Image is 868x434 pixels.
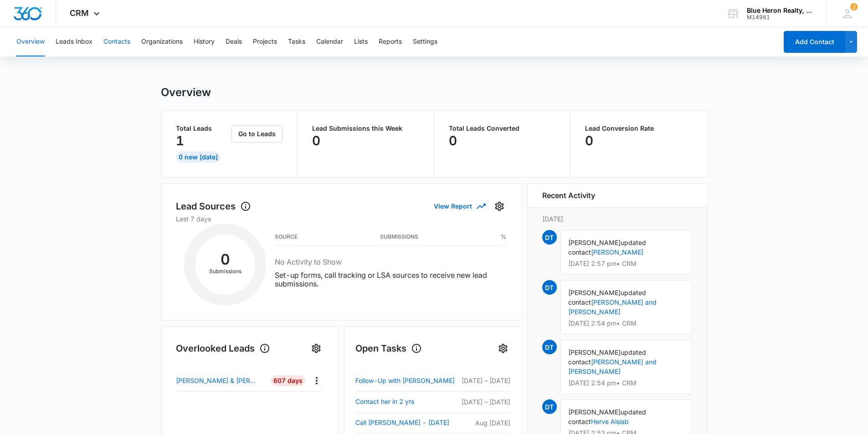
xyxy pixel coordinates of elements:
p: [DATE] [542,214,693,224]
p: 0 [585,133,593,148]
button: Actions [309,373,324,388]
button: Reports [379,27,402,56]
div: notifications count [850,3,858,10]
p: Last 7 days [176,214,507,224]
button: Projects [253,27,277,56]
h1: Lead Sources [176,199,251,213]
h1: Overlooked Leads [176,342,270,355]
button: Go to Leads [231,125,282,143]
p: Total Leads [176,125,230,132]
p: Set-up forms, call tracking or LSA sources to receive new lead submissions. [275,271,506,288]
a: [PERSON_NAME] [591,248,643,256]
p: [DATE] – [DATE] [462,376,510,385]
div: account name [747,7,813,14]
span: 2 [850,3,858,10]
p: [DATE] – [DATE] [462,397,510,407]
p: [DATE] 2:54 pm • CRM [568,320,685,327]
p: 1 [176,133,184,148]
span: [PERSON_NAME] [568,239,621,246]
span: [PERSON_NAME] [568,408,621,416]
a: Follow-Up with [PERSON_NAME] [355,375,462,386]
p: Total Leads Converted [449,125,556,132]
h1: Overview [161,86,211,99]
button: Settings [309,341,324,356]
h2: 0 [195,254,255,266]
button: History [194,27,215,56]
span: [PERSON_NAME] [568,348,621,356]
button: Organizations [141,27,183,56]
div: account id [747,14,813,20]
h3: Source [275,235,298,239]
button: Lists [354,27,368,56]
button: Contacts [103,27,130,56]
p: 0 [449,133,457,148]
h3: Submissions [380,235,418,239]
p: Aug [DATE] [462,418,510,428]
div: 607 Days [271,375,305,386]
a: Contact her in 2 yrs [355,396,462,407]
span: [PERSON_NAME] [568,289,621,296]
button: Calendar [316,27,343,56]
span: DT [542,230,557,245]
p: Lead Conversion Rate [585,125,693,132]
div: 0 New [DATE] [176,152,221,163]
button: Tasks [288,27,305,56]
p: [PERSON_NAME] & [PERSON_NAME] [176,376,258,385]
button: Leads Inbox [56,27,92,56]
a: Go to Leads [231,130,282,138]
button: Settings [413,27,437,56]
button: Add Contact [784,31,845,53]
button: Settings [496,341,510,356]
p: Lead Submissions this Week [312,125,419,132]
h3: % [501,235,506,239]
h3: No Activity to Show [275,256,506,267]
p: 0 [312,133,320,148]
a: [PERSON_NAME] and [PERSON_NAME] [568,358,657,375]
p: Submissions [195,267,255,276]
span: DT [542,280,557,295]
button: Overview [16,27,45,56]
a: Herve Alsiab [591,418,629,425]
a: [PERSON_NAME] & [PERSON_NAME] [176,376,268,385]
button: Settings [492,199,507,214]
span: CRM [70,8,89,18]
h6: Recent Activity [542,190,595,201]
h1: Open Tasks [355,342,422,355]
span: DT [542,399,557,414]
p: [DATE] 2:57 pm • CRM [568,260,685,267]
span: DT [542,340,557,354]
p: [DATE] 2:54 pm • CRM [568,380,685,386]
a: [PERSON_NAME] and [PERSON_NAME] [568,298,657,316]
button: View Report [434,198,485,214]
button: Deals [226,27,242,56]
a: Call [PERSON_NAME] - [DATE] [355,417,462,428]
